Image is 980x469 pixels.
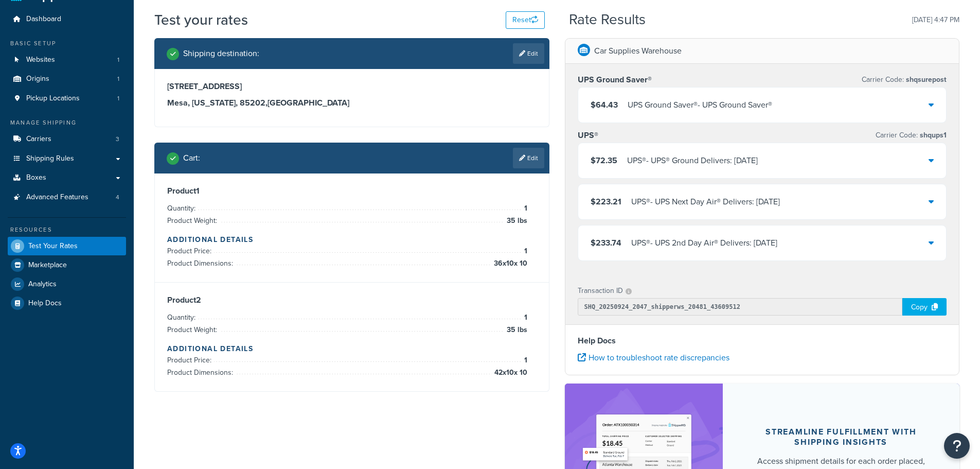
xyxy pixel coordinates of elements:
span: Carriers [26,135,51,144]
span: Product Dimensions: [167,367,236,378]
span: 1 [522,311,527,324]
span: 35 lbs [504,324,527,336]
div: UPS® - UPS Next Day Air® Delivers: [DATE] [631,195,780,209]
span: $223.21 [591,196,621,207]
p: Carrier Code: [862,73,947,87]
div: Streamline Fulfillment with Shipping Insights [747,427,935,447]
span: Boxes [26,173,46,182]
span: 1 [522,245,527,257]
span: Marketplace [28,261,67,270]
div: Basic Setup [8,39,126,48]
div: Copy [902,298,947,316]
span: 1 [117,94,119,103]
button: Reset [506,11,545,29]
h3: Product 2 [167,295,537,305]
h2: Cart : [183,153,200,163]
span: Test Your Rates [28,242,78,251]
span: 4 [116,193,119,202]
div: Resources [8,225,126,234]
span: Product Weight: [167,324,220,335]
button: Open Resource Center [944,433,970,459]
h3: UPS Ground Saver® [578,75,652,85]
h4: Help Docs [578,335,947,347]
h2: Shipping destination : [183,49,259,58]
a: Edit [513,43,544,64]
span: 35 lbs [504,215,527,227]
span: 1 [117,75,119,83]
a: Carriers3 [8,130,126,149]
h4: Additional Details [167,234,537,245]
span: Quantity: [167,312,198,323]
span: 1 [117,56,119,64]
div: UPS® - UPS 2nd Day Air® Delivers: [DATE] [631,236,777,250]
span: Quantity: [167,203,198,214]
h3: Mesa, [US_STATE], 85202 , [GEOGRAPHIC_DATA] [167,98,537,108]
span: shqups1 [918,130,947,141]
a: Marketplace [8,256,126,274]
p: Carrier Code: [876,128,947,143]
span: Shipping Rules [26,154,74,163]
span: Product Price: [167,246,214,256]
span: Pickup Locations [26,94,80,103]
span: 1 [522,202,527,215]
h2: Rate Results [569,12,646,28]
li: Pickup Locations [8,89,126,108]
p: Car Supplies Warehouse [594,44,682,58]
span: 1 [522,354,527,367]
h3: [STREET_ADDRESS] [167,81,537,92]
div: UPS Ground Saver® - UPS Ground Saver® [628,98,772,112]
a: Pickup Locations1 [8,89,126,108]
span: $72.35 [591,154,617,166]
span: $64.43 [591,99,618,111]
span: Websites [26,56,55,64]
div: Manage Shipping [8,118,126,127]
a: Analytics [8,275,126,293]
p: Transaction ID [578,284,623,298]
span: Help Docs [28,299,62,308]
a: How to troubleshoot rate discrepancies [578,352,729,363]
h3: UPS® [578,130,598,141]
li: Advanced Features [8,188,126,207]
a: Shipping Rules [8,149,126,168]
a: Dashboard [8,10,126,29]
li: Carriers [8,130,126,149]
div: UPS® - UPS® Ground Delivers: [DATE] [627,153,758,168]
span: 36 x 10 x 10 [491,257,527,270]
h3: Product 1 [167,186,537,196]
li: Origins [8,70,126,89]
li: Websites [8,50,126,70]
a: Origins1 [8,70,126,89]
span: Origins [26,75,49,83]
span: shqsurepost [904,74,947,85]
a: Help Docs [8,294,126,312]
span: Dashboard [26,15,61,24]
span: Product Price: [167,355,214,366]
span: 42 x 10 x 10 [492,367,527,379]
a: Advanced Features4 [8,188,126,207]
h1: Test your rates [154,10,248,30]
span: $233.74 [591,237,621,249]
span: Product Dimensions: [167,258,236,269]
a: Edit [513,148,544,168]
span: Product Weight: [167,215,220,226]
h4: Additional Details [167,343,537,354]
a: Websites1 [8,50,126,70]
a: Boxes [8,168,126,187]
span: Analytics [28,280,57,289]
span: 3 [116,135,119,144]
a: Test Your Rates [8,237,126,255]
p: [DATE] 4:47 PM [912,13,959,27]
span: Advanced Features [26,193,88,202]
